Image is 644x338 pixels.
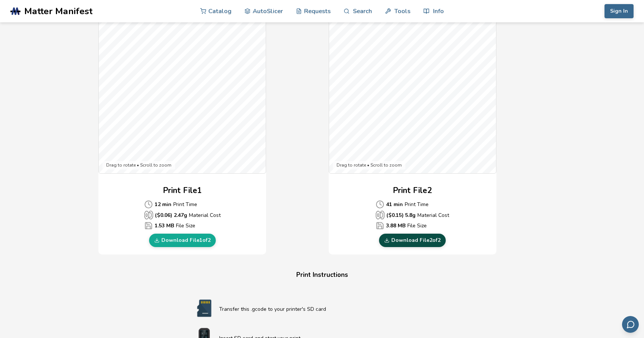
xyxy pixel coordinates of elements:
span: Average Cost [376,221,384,230]
button: Send feedback via email [622,316,639,333]
a: Download File1of2 [149,234,216,247]
p: Transfer this .gcode to your printer's SD card [219,305,455,313]
b: 3.88 MB [386,222,405,230]
span: Average Cost [376,211,385,219]
h4: Print Instructions [180,269,464,281]
h2: Print File 2 [393,185,432,196]
button: Sign In [604,4,634,18]
p: File Size [376,221,449,230]
b: 12 min [155,200,171,208]
span: Average Cost [144,221,153,230]
b: ($ 0.06 ) 2.47 g [155,211,187,219]
b: ($ 0.15 ) 5.8 g [386,211,416,219]
p: File Size [144,221,221,230]
p: Print Time [376,200,449,209]
b: 41 min [386,200,403,208]
p: Print Time [144,200,221,209]
p: Material Cost [144,211,221,219]
span: Matter Manifest [24,6,92,16]
span: Average Cost [376,200,384,209]
a: Download File2of2 [379,234,446,247]
p: Material Cost [376,211,449,219]
b: 1.53 MB [155,222,174,230]
div: Drag to rotate • Scroll to zoom [102,161,175,170]
span: Average Cost [144,200,153,209]
h2: Print File 1 [163,185,202,196]
div: Drag to rotate • Scroll to zoom [333,161,405,170]
span: Average Cost [144,211,153,219]
img: SD card [189,299,219,318]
